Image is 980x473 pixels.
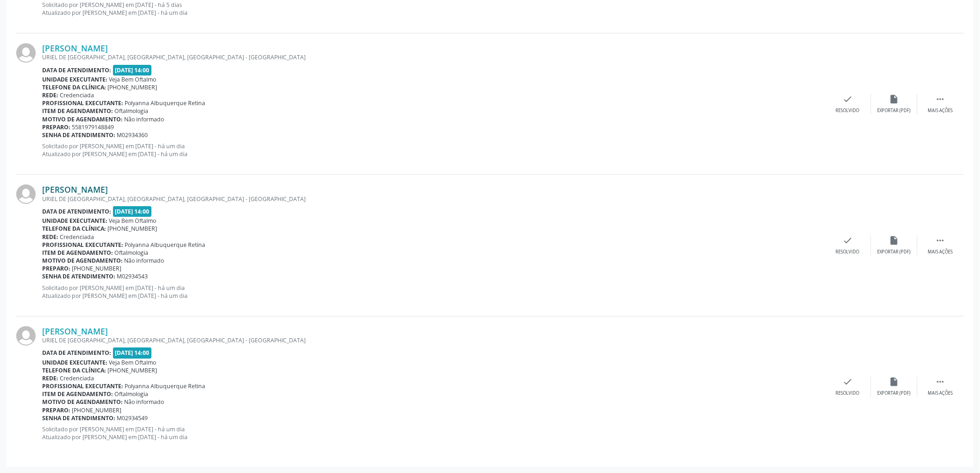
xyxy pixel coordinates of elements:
[42,99,123,107] b: Profissional executante:
[42,406,70,414] b: Preparo:
[42,233,58,241] b: Rede:
[42,241,123,249] b: Profissional executante:
[115,107,149,115] span: Oftalmologia
[109,359,157,366] span: Veja Bem Oftalmo
[125,115,164,123] span: Não informado
[42,336,825,344] div: URIEL DE [GEOGRAPHIC_DATA], [GEOGRAPHIC_DATA], [GEOGRAPHIC_DATA] - [GEOGRAPHIC_DATA]
[60,233,94,241] span: Credenciada
[42,91,58,99] b: Rede:
[42,390,113,398] b: Item de agendamento:
[889,235,899,246] i: insert_drive_file
[878,390,911,397] div: Exportar (PDF)
[42,83,106,91] b: Telefone da clínica:
[16,184,36,204] img: img
[42,115,123,123] b: Motivo de agendamento:
[42,272,115,280] b: Senha de atendimento:
[42,425,825,441] p: Solicitado por [PERSON_NAME] em [DATE] - há um dia Atualizado por [PERSON_NAME] em [DATE] - há um...
[108,225,157,233] span: [PHONE_NUMBER]
[109,217,157,225] span: Veja Bem Oftalmo
[125,398,164,406] span: Não informado
[108,366,157,374] span: [PHONE_NUMBER]
[42,326,108,336] a: [PERSON_NAME]
[42,374,58,382] b: Rede:
[936,377,946,387] i: 
[878,107,911,114] div: Exportar (PDF)
[42,53,825,61] div: URIEL DE [GEOGRAPHIC_DATA], [GEOGRAPHIC_DATA], [GEOGRAPHIC_DATA] - [GEOGRAPHIC_DATA]
[42,1,825,17] p: Solicitado por [PERSON_NAME] em [DATE] - há 5 dias Atualizado por [PERSON_NAME] em [DATE] - há um...
[42,43,108,53] a: [PERSON_NAME]
[109,76,157,83] span: Veja Bem Oftalmo
[60,91,94,99] span: Credenciada
[125,257,164,265] span: Não informado
[125,382,206,390] span: Polyanna Albuquerque Retina
[42,131,115,139] b: Senha de atendimento:
[42,184,108,195] a: [PERSON_NAME]
[117,272,148,280] span: M02934543
[42,398,123,406] b: Motivo de agendamento:
[16,326,36,346] img: img
[125,241,206,249] span: Polyanna Albuquerque Retina
[72,265,122,272] span: [PHONE_NUMBER]
[42,257,123,265] b: Motivo de agendamento:
[42,107,113,115] b: Item de agendamento:
[42,225,106,233] b: Telefone da clínica:
[843,94,853,104] i: check
[42,66,111,74] b: Data de atendimento:
[115,249,149,257] span: Oftalmologia
[60,374,94,382] span: Credenciada
[889,94,899,104] i: insert_drive_file
[42,123,70,131] b: Preparo:
[72,123,114,131] span: 5581979148849
[113,347,152,358] span: [DATE] 14:00
[42,76,107,83] b: Unidade executante:
[878,249,911,255] div: Exportar (PDF)
[117,414,148,422] span: M02934549
[936,94,946,104] i: 
[113,65,152,76] span: [DATE] 14:00
[125,99,206,107] span: Polyanna Albuquerque Retina
[113,206,152,217] span: [DATE] 14:00
[42,265,70,272] b: Preparo:
[42,284,825,300] p: Solicitado por [PERSON_NAME] em [DATE] - há um dia Atualizado por [PERSON_NAME] em [DATE] - há um...
[843,377,853,387] i: check
[928,107,953,114] div: Mais ações
[836,390,860,397] div: Resolvido
[936,235,946,246] i: 
[836,249,860,255] div: Resolvido
[42,195,825,203] div: URIEL DE [GEOGRAPHIC_DATA], [GEOGRAPHIC_DATA], [GEOGRAPHIC_DATA] - [GEOGRAPHIC_DATA]
[42,142,825,158] p: Solicitado por [PERSON_NAME] em [DATE] - há um dia Atualizado por [PERSON_NAME] em [DATE] - há um...
[108,83,157,91] span: [PHONE_NUMBER]
[42,249,113,257] b: Item de agendamento:
[16,43,36,63] img: img
[928,249,953,255] div: Mais ações
[42,359,107,366] b: Unidade executante:
[117,131,148,139] span: M02934360
[115,390,149,398] span: Oftalmologia
[42,349,111,357] b: Data de atendimento:
[889,377,899,387] i: insert_drive_file
[72,406,122,414] span: [PHONE_NUMBER]
[836,107,860,114] div: Resolvido
[42,217,107,225] b: Unidade executante:
[42,366,106,374] b: Telefone da clínica:
[928,390,953,397] div: Mais ações
[843,235,853,246] i: check
[42,414,115,422] b: Senha de atendimento:
[42,382,123,390] b: Profissional executante:
[42,208,111,215] b: Data de atendimento:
